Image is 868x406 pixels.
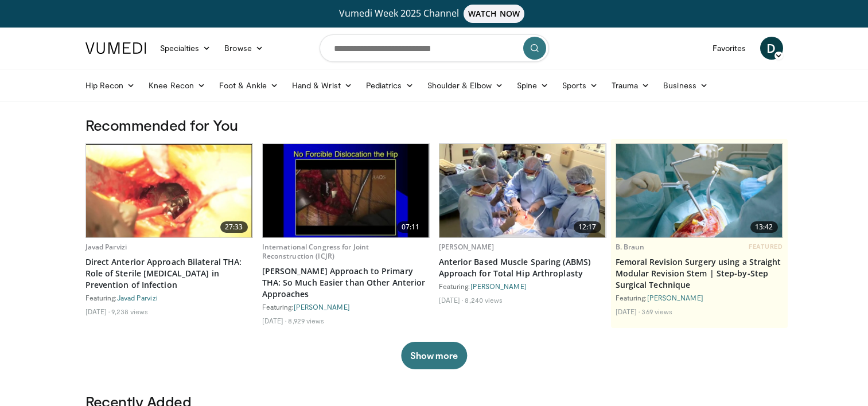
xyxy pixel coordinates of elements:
a: Knee Recon [142,74,212,97]
a: [PERSON_NAME] [470,282,527,290]
li: 8,929 views [288,316,324,325]
img: 20b76134-ce20-4b38-a9d1-93da3bc1b6ca.620x360_q85_upscale.jpg [86,144,252,237]
a: Direct Anterior Approach Bilateral THA: Role of Sterile [MEDICAL_DATA] in Prevention of Infection [85,256,253,291]
div: Featuring: [439,282,606,291]
input: Search topics, interventions [320,34,549,62]
a: Spine [510,74,555,97]
a: Favorites [706,37,753,60]
a: Foot & Ankle [212,74,285,97]
h3: Recommended for You [85,116,783,134]
a: Anterior Based Muscle Sparing (ABMS) Approach for Total Hip Arthroplasty [439,256,606,279]
span: 12:17 [574,221,601,233]
img: 39c06b77-4aaf-44b3-a7d8-092cc5de73cb.620x360_q85_upscale.jpg [263,144,429,237]
a: [PERSON_NAME] [647,294,703,302]
a: [PERSON_NAME] [439,242,495,252]
a: Hip Recon [79,74,142,97]
div: Featuring: [262,302,430,311]
a: Shoulder & Elbow [421,74,510,97]
a: 27:33 [86,144,252,237]
a: [PERSON_NAME] Approach to Primary THA: So Much Easier than Other Anterior Approaches [262,266,430,300]
span: WATCH NOW [464,5,524,23]
li: 369 views [641,307,672,316]
a: International Congress for Joint Reconstruction (ICJR) [262,242,369,261]
a: Hand & Wrist [285,74,359,97]
a: Business [656,74,715,97]
img: 4275ad52-8fa6-4779-9598-00e5d5b95857.620x360_q85_upscale.jpg [616,144,783,237]
li: [DATE] [262,316,287,325]
a: Specialties [153,37,218,60]
div: Featuring: [85,293,253,302]
li: 8,240 views [465,295,503,304]
li: [DATE] [616,307,640,316]
a: Vumedi Week 2025 ChannelWATCH NOW [87,5,781,23]
a: Femoral Revision Surgery using a Straight Modular Revision Stem | Step-by-Step Surgical Technique [616,256,783,291]
a: 12:17 [439,144,606,237]
a: 13:42 [616,144,783,237]
img: d8369c01-9f89-482a-b98f-10fadee8acc3.620x360_q85_upscale.jpg [439,144,606,237]
span: 13:42 [750,221,778,233]
img: VuMedi Logo [85,42,146,54]
li: 9,238 views [111,307,148,316]
a: Browse [217,37,270,60]
span: 27:33 [220,221,248,233]
a: 07:11 [263,144,429,237]
button: Show more [401,342,467,369]
a: Sports [555,74,605,97]
li: [DATE] [85,307,110,316]
a: Trauma [605,74,657,97]
li: [DATE] [439,295,464,304]
a: D [760,37,783,60]
span: FEATURED [749,243,783,251]
a: [PERSON_NAME] [294,303,350,311]
a: Javad Parvizi [85,242,127,252]
a: Javad Parvizi [117,294,158,302]
a: B. Braun [616,242,645,252]
div: Featuring: [616,293,783,302]
span: 07:11 [397,221,425,233]
a: Pediatrics [359,74,421,97]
